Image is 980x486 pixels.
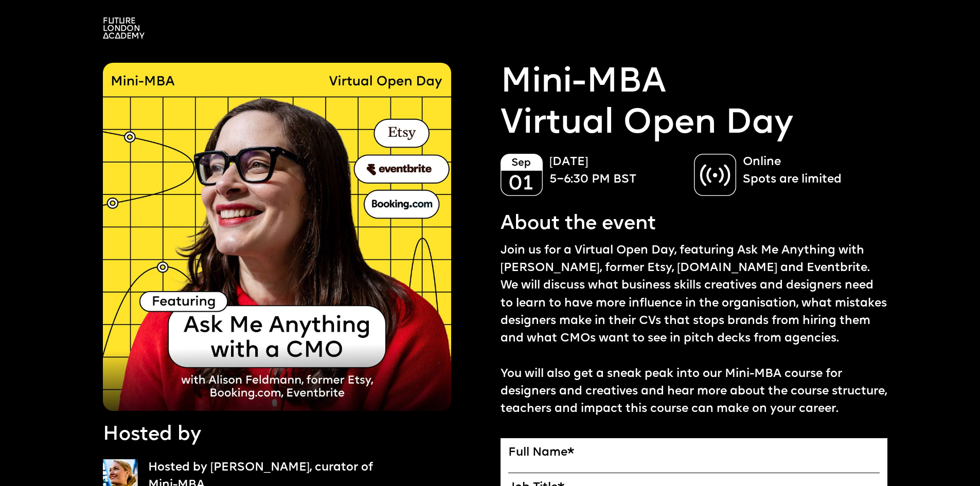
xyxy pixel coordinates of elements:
p: Online Spots are limited [743,154,877,189]
a: Mini-MBAVirtual Open Day [501,63,793,145]
p: Hosted by [103,421,201,448]
label: Full Name [508,446,880,460]
img: A logo saying in 3 lines: Future London Academy [103,17,145,39]
p: Join us for a Virtual Open Day, featuring Ask Me Anything with [PERSON_NAME], former Etsy, [DOMAI... [501,242,888,419]
p: About the event [501,210,656,238]
p: [DATE] 5–6:30 PM BST [549,154,684,189]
